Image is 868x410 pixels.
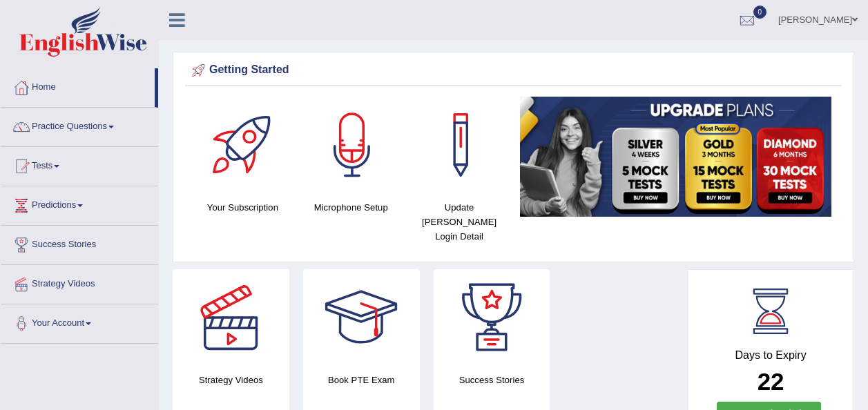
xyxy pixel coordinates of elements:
[1,226,158,260] a: Success Stories
[304,200,398,215] h4: Microphone Setup
[520,97,831,217] img: small5.jpg
[703,349,838,362] h4: Days to Expiry
[753,6,767,19] span: 0
[189,60,838,81] div: Getting Started
[173,373,289,387] h4: Strategy Videos
[1,147,158,182] a: Tests
[412,200,507,244] h4: Update [PERSON_NAME] Login Detail
[195,200,290,215] h4: Your Subscription
[303,373,420,387] h4: Book PTE Exam
[1,186,158,221] a: Predictions
[1,304,158,339] a: Your Account
[434,373,550,387] h4: Success Stories
[758,368,784,395] b: 22
[1,265,158,300] a: Strategy Videos
[1,108,158,142] a: Practice Questions
[1,68,155,103] a: Home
